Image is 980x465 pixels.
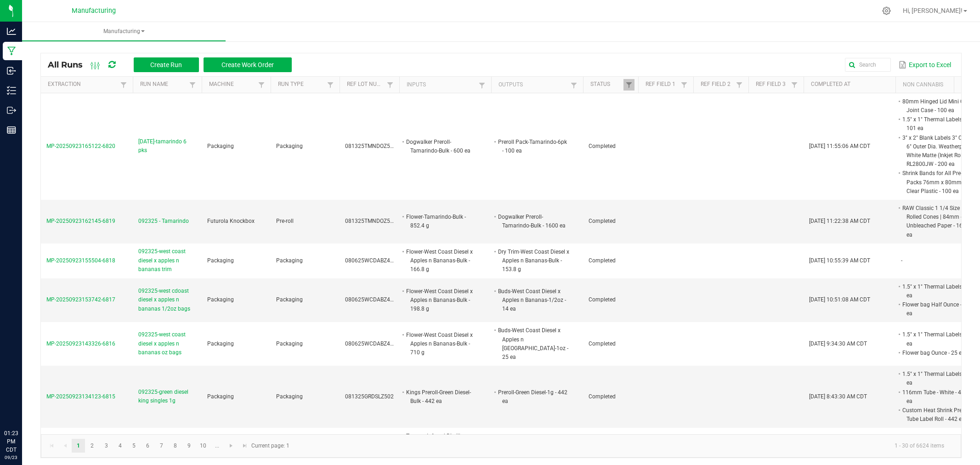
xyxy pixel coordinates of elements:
a: Page 7 [155,439,168,453]
span: [DATE]-tamarindo 6 pks [138,137,196,155]
span: Packaging [207,340,234,347]
a: Page 8 [169,439,182,453]
span: Packaging [276,393,303,400]
span: MP-20250923165122-6820 [46,143,115,149]
a: Filter [256,79,267,91]
button: Create Work Order [204,57,292,72]
a: Filter [623,79,634,91]
li: Dogwalker Preroll-Tamarindo-Bulk - 1600 ea [497,212,569,230]
kendo-pager: Current page: 1 [41,434,961,458]
a: Filter [476,79,487,91]
span: Go to the next page [227,442,235,449]
span: 081325TMNDOZ502 [345,218,397,224]
th: Inputs [399,77,491,93]
a: Filter [325,79,336,91]
li: 1.5" x 1" Thermal Labels - 26 ea [901,330,974,348]
li: 1.5" x 1" Thermal Labels - 101 ea [901,115,974,133]
span: 092325-green diesel king singles 1g [138,388,196,405]
span: Create Work Order [221,61,274,68]
td: - [491,428,583,463]
th: Outputs [491,77,583,93]
span: MP-20250923134123-6815 [46,393,115,400]
a: Filter [789,79,800,91]
span: MP-20250923153742-6817 [46,296,115,303]
a: Manufacturing [22,22,226,41]
span: Packaging [276,296,303,303]
inline-svg: Reports [7,125,16,135]
span: [DATE] 11:22:38 AM CDT [809,218,870,224]
li: Flower-West Coast Diesel x Apples n Bananas-Bulk - 710 g [405,330,477,357]
a: Completed AtSortable [811,81,892,88]
li: Preroll-Green Diesel-1g - 442 ea [497,388,569,406]
li: Kings Preroll-Green Diesel-Bulk - 442 ea [405,388,477,406]
a: Page 6 [141,439,154,453]
a: ExtractionSortable [48,81,118,88]
li: Buds-West Coast Diesel x Apples n Bananas-1/2oz - 14 ea [497,287,569,314]
a: Page 5 [127,439,141,453]
span: Completed [589,143,616,149]
a: Filter [734,79,745,91]
a: Page 3 [100,439,113,453]
span: [DATE] 10:55:39 AM CDT [809,257,870,264]
span: Packaging [207,393,234,400]
span: Pre-roll [276,218,294,224]
span: 080625WCDABZ402 [345,340,397,347]
button: Create Run [134,57,199,72]
span: 092325-west coast diesel x apples n bananas trim [138,247,196,274]
a: MachineSortable [209,81,255,88]
li: Shrink Bands for All Pre-Roll Packs 76mm x 80mm - Clear Plastic - 100 ea [901,169,974,196]
span: Completed [589,393,616,400]
inline-svg: Outbound [7,106,16,115]
li: 1.5" x 1" Thermal Labels - 15 ea [901,282,974,300]
span: Futurola Knockbox [207,218,255,224]
li: 3" x 2" Blank Labels 3" Core / 6" Outer Dia. Weatherproof White Matte (Inkjet Roll) RL2800JW - 20... [901,133,974,169]
inline-svg: Manufacturing [7,46,16,56]
p: 01:23 PM CDT [4,429,18,454]
span: Hi, [PERSON_NAME]! [903,7,963,14]
li: 1.5" x 1" Thermal Labels - 1 ea [901,369,974,387]
span: MP-20250923143326-6816 [46,340,115,347]
button: Export to Excel [896,57,953,73]
p: 09/23 [4,454,18,461]
li: RAW Classic 1 1/4 Size Pre-Rolled Cones | 84mm - Unbleached Paper - 1600 ea [901,204,974,239]
span: [DATE] 11:55:06 AM CDT [809,143,870,149]
a: Page 11 [210,439,224,453]
a: Filter [679,79,690,91]
span: Go to the last page [241,442,249,449]
span: 080625WCDABZ402 [345,296,397,303]
span: 092325-west cdoast diesel x apples n bananas 1/2oz bags [138,287,196,313]
span: Completed [589,296,616,303]
li: Flower-West Coast Diesel x Apples n Bananas-Bulk - 166.8 g [405,247,477,274]
li: Flower-Tamarindo-Bulk - 852.4 g [405,212,477,230]
li: Flower-West Coast Diesel x Apples n Bananas-Bulk - 198.8 g [405,287,477,314]
span: Packaging [207,296,234,303]
li: Flower bag Ounce - 25 ea [901,348,974,357]
a: Page 1 [72,439,85,453]
span: Manufacturing [72,7,116,15]
a: Run TypeSortable [278,81,324,88]
li: Flower bag Half Ounce - 14 ea [901,300,974,318]
span: [DATE] 8:43:30 AM CDT [809,393,867,400]
a: Ref Lot NumberSortable [347,81,384,88]
a: Ref Field 1Sortable [646,81,678,88]
a: Page 10 [197,439,210,453]
span: MP-20250923162145-6819 [46,218,115,224]
span: Packaging [207,143,234,149]
a: Filter [568,79,579,91]
inline-svg: Inventory [7,86,16,95]
span: Packaging [276,143,303,149]
span: Packaging [276,340,303,347]
span: 092325 - Tamarindo [138,217,189,226]
input: Search [845,58,891,72]
li: Buds-West Coast Diesel x Apples n [GEOGRAPHIC_DATA]-1oz - 25 ea [497,326,569,362]
div: All Runs [48,57,299,73]
inline-svg: Inbound [7,66,16,75]
a: Page 4 [113,439,127,453]
inline-svg: Analytics [7,27,16,36]
span: [DATE] 9:34:30 AM CDT [809,340,867,347]
li: 116mm Tube - White - 451 ea [901,388,974,406]
a: Ref Field 3Sortable [756,81,788,88]
span: 080625WCDABZ402 [345,257,397,264]
span: Packaging [276,257,303,264]
li: 80mm Hinged Lid Mini Case Joint Case - 100 ea [901,97,974,115]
